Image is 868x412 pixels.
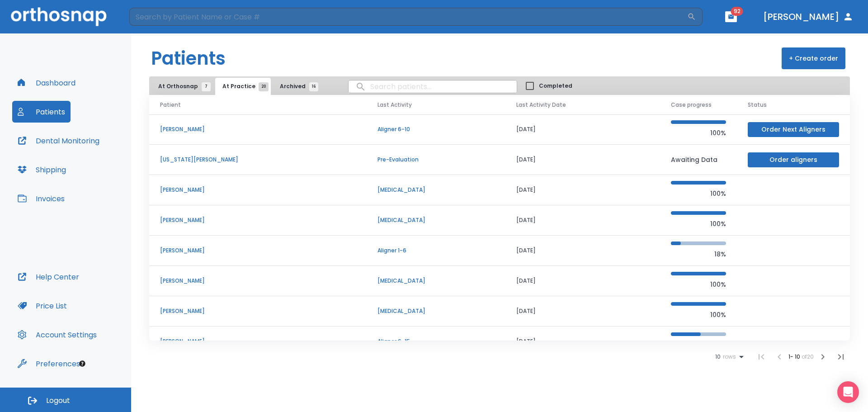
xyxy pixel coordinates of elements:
[671,154,726,165] p: Awaiting Data
[377,277,494,285] p: [MEDICAL_DATA]
[12,72,81,94] button: Dashboard
[377,246,494,255] p: Aligner 1-6
[160,246,356,255] p: [PERSON_NAME]
[748,122,839,137] button: Order Next Aligners
[721,354,736,360] span: rows
[505,236,660,266] td: [DATE]
[158,82,206,90] span: At Orthosnap
[505,114,660,145] td: [DATE]
[160,307,356,315] p: [PERSON_NAME]
[671,218,726,229] p: 100%
[539,82,572,90] span: Completed
[505,205,660,236] td: [DATE]
[12,353,85,374] button: Preferences
[505,175,660,205] td: [DATE]
[377,307,494,315] p: [MEDICAL_DATA]
[309,82,318,91] span: 16
[377,125,494,133] p: Aligner 6-10
[377,156,494,164] p: Pre-Evaluation
[12,130,105,152] button: Dental Monitoring
[671,128,726,138] p: 100%
[151,78,323,95] div: tabs
[748,101,767,109] span: Status
[671,279,726,290] p: 100%
[160,186,356,194] p: [PERSON_NAME]
[505,296,660,327] td: [DATE]
[160,125,356,133] p: [PERSON_NAME]
[11,7,107,26] img: Orthosnap
[505,145,660,175] td: [DATE]
[671,309,726,320] p: 100%
[129,8,687,26] input: Search by Patient Name or Case #
[671,101,712,109] span: Case progress
[160,277,356,285] p: [PERSON_NAME]
[505,266,660,296] td: [DATE]
[12,295,72,317] button: Price List
[671,188,726,199] p: 100%
[837,381,859,403] div: Open Intercom Messenger
[12,324,102,346] button: Account Settings
[78,360,86,368] div: Tooltip anchor
[280,82,314,90] span: Archived
[516,101,566,109] span: Last Activity Date
[349,78,517,95] input: search
[671,340,726,350] p: 54%
[788,353,802,360] span: 1 - 10
[671,249,726,260] p: 18%
[12,266,85,288] button: Help Center
[505,327,660,357] td: [DATE]
[377,216,494,224] p: [MEDICAL_DATA]
[202,82,211,91] span: 7
[160,216,356,224] p: [PERSON_NAME]
[12,101,71,123] button: Patients
[377,101,412,109] span: Last Activity
[802,353,814,360] span: of 20
[151,45,226,72] h1: Patients
[12,188,70,209] button: Invoices
[259,82,269,91] span: 20
[782,47,845,69] button: + Create order
[46,396,70,406] span: Logout
[222,82,264,90] span: At Practice
[160,337,356,346] p: [PERSON_NAME]
[731,7,743,16] span: 92
[160,101,181,109] span: Patient
[377,337,494,346] p: Aligner 6-15
[160,156,356,164] p: [US_STATE][PERSON_NAME]
[748,152,839,167] button: Order aligners
[12,159,71,180] button: Shipping
[715,354,721,360] span: 10
[759,9,857,25] button: [PERSON_NAME]
[377,186,494,194] p: [MEDICAL_DATA]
